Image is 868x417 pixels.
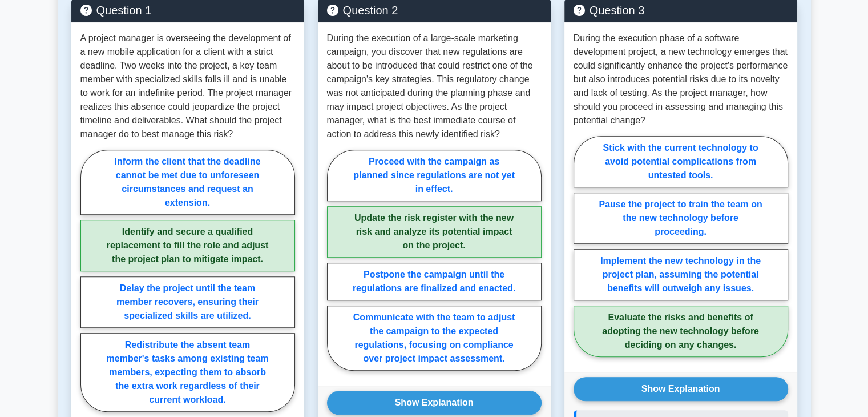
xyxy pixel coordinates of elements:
label: Inform the client that the deadline cannot be met due to unforeseen circumstances and request an ... [80,150,295,215]
label: Proceed with the campaign as planned since regulations are not yet in effect. [327,150,542,201]
h5: Question 1 [80,3,295,17]
h5: Question 3 [574,3,788,17]
label: Delay the project until the team member recovers, ensuring their specialized skills are utilized. [80,276,295,328]
label: Pause the project to train the team on the new technology before proceeding. [574,193,788,244]
h5: Question 2 [327,3,542,17]
label: Update the risk register with the new risk and analyze its potential impact on the project. [327,206,542,258]
p: During the execution phase of a software development project, a new technology emerges that could... [574,31,788,127]
label: Stick with the current technology to avoid potential complications from untested tools. [574,136,788,187]
p: During the execution of a large-scale marketing campaign, you discover that new regulations are a... [327,31,542,141]
button: Show Explanation [574,377,788,401]
label: Communicate with the team to adjust the campaign to the expected regulations, focusing on complia... [327,306,542,371]
label: Implement the new technology in the project plan, assuming the potential benefits will outweigh a... [574,249,788,300]
p: A project manager is overseeing the development of a new mobile application for a client with a s... [80,31,295,141]
label: Postpone the campaign until the regulations are finalized and enacted. [327,263,542,300]
label: Redistribute the absent team member's tasks among existing team members, expecting them to absorb... [80,333,295,412]
button: Show Explanation [327,391,542,415]
label: Identify and secure a qualified replacement to fill the role and adjust the project plan to mitig... [80,220,295,271]
label: Evaluate the risks and benefits of adopting the new technology before deciding on any changes. [574,306,788,357]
